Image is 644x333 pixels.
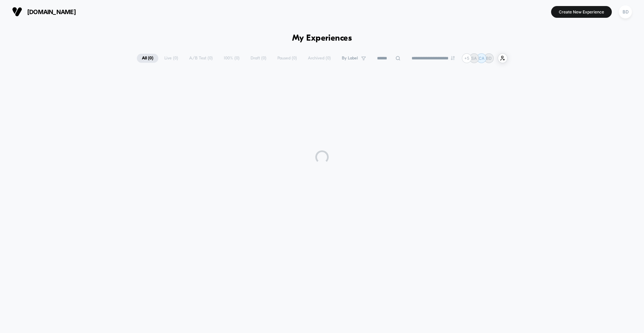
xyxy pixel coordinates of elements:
span: [DOMAIN_NAME] [27,8,76,15]
button: BD [617,5,634,19]
span: All ( 0 ) [137,54,158,63]
img: Visually logo [12,7,22,17]
p: BD [486,56,492,61]
div: + 5 [462,53,472,63]
p: SA [471,56,477,61]
button: [DOMAIN_NAME] [10,6,78,17]
p: CA [479,56,484,61]
div: BD [619,5,632,18]
button: Create New Experience [551,6,612,18]
span: By Label [342,56,358,61]
img: end [451,56,455,60]
h1: My Experiences [292,34,352,43]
